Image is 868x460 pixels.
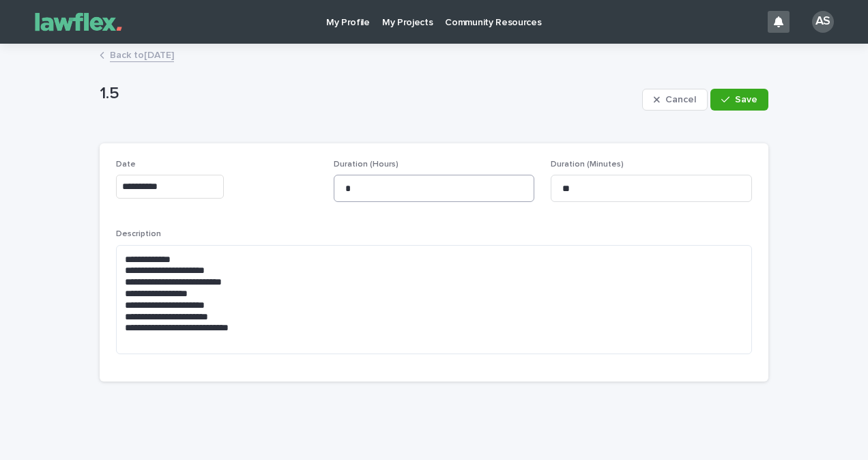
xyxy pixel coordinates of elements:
[551,160,624,169] span: Duration (Minutes)
[27,8,130,35] img: Gnvw4qrBSHOAfo8VMhG6
[710,89,768,111] button: Save
[334,160,399,169] span: Duration (Hours)
[665,95,696,104] span: Cancel
[116,160,136,169] span: Date
[100,84,637,104] p: 1.5
[812,11,834,33] div: AS
[110,46,174,62] a: Back to[DATE]
[116,230,161,238] span: Description
[735,95,757,104] span: Save
[642,89,708,111] button: Cancel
